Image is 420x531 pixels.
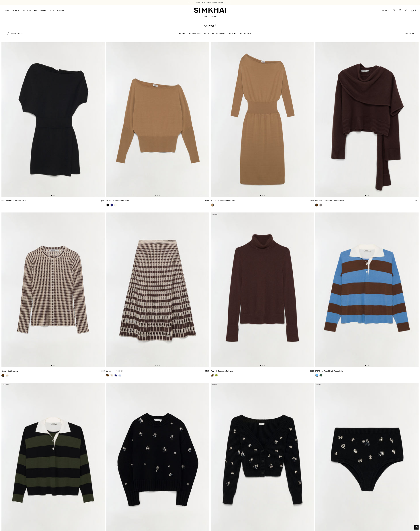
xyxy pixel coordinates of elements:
button: Go to slide 1 [365,195,366,196]
a: [PERSON_NAME] Knit Rugby Polo [315,370,343,372]
img: Lavina Off Shoulder Sweater [106,42,209,197]
img: Carson Knit Rugby Polo [315,212,419,367]
button: Go to slide 3 [54,365,55,366]
button: Sort By [405,32,414,35]
button: Go to slide 1 [155,365,156,366]
button: Go to slide 1 [365,365,366,366]
a: WOMEN [12,7,19,13]
a: Open search modal [391,7,397,13]
a: Knit Dresses [239,32,251,34]
div: 111 [214,24,216,27]
nav: breadcrumbs [203,15,217,18]
a: Lavina Off Shoulder Sweater [106,200,129,202]
button: Go to slide 1 [51,365,52,366]
button: Show Filters [6,31,23,36]
a: Open cart modal [409,7,415,13]
a: Larken Knit Midi Skirt [106,370,123,372]
img: Fenwick Cashmere Turtleneck [211,212,314,367]
img: Elson Wool Cashmere Scarf Sweater [315,42,419,197]
img: Gracen Knit Cardigan [1,212,105,367]
button: Go to slide 2 [157,365,158,366]
button: Go to slide 3 [368,195,369,196]
h1: Knitwear [204,24,216,27]
button: Go to slide 2 [53,365,54,366]
a: NEW [5,7,9,13]
button: Go to slide 3 [368,365,369,366]
a: Knitwear [178,32,187,34]
img: Shania Off Shoulder Mini Dress [1,42,105,197]
button: Go to slide 1 [260,195,261,196]
button: Go to slide 2 [262,365,263,366]
nav: Linked collections [178,30,251,37]
img: Janese Off Shoulder Midi Dress [211,42,314,197]
a: Home [203,16,207,17]
span: Sort By [405,32,411,34]
a: ACCESSORIES [34,7,46,13]
a: Go to the account page [397,7,403,13]
button: Go to slide 1 [51,195,52,196]
a: Knit Tops [228,32,236,34]
a: Elson Wool Cashmere Scarf Sweater [315,200,344,202]
button: Go to slide 3 [54,195,55,196]
button: Go to slide 2 [262,195,263,196]
a: DRESSES [23,7,31,13]
button: USD $ [382,7,390,13]
button: Go to slide 3 [159,365,160,366]
a: MEN [50,7,54,13]
a: Janese Off Shoulder Midi Dress [211,200,236,202]
button: Go to slide 3 [264,365,265,366]
div: / [209,15,209,18]
a: SIMKHAI [194,7,226,13]
span: Knitwear [211,16,217,17]
a: EXPLORE [57,7,65,13]
button: Go to slide 2 [366,365,367,366]
img: Larken Knit Midi Skirt [106,212,209,367]
a: Shania Off Shoulder Mini Dress [1,200,26,202]
a: Wishlist [403,7,409,13]
a: Gracen Knit Cardigan [1,370,18,372]
button: Go to slide 3 [159,195,160,196]
span: Show Filters [11,32,23,34]
button: Go to slide 1 [260,365,261,366]
button: Go to slide 2 [53,195,54,196]
a: Sweaters & Cardigans [204,32,225,34]
a: Fenwick Cashmere Turtleneck [211,370,234,372]
a: Knit Bottoms [189,32,201,34]
button: Go to slide 2 [366,195,367,196]
button: Go to slide 2 [157,195,158,196]
span: 0 [414,9,416,11]
button: Go to slide 3 [264,195,265,196]
button: Go to slide 1 [155,195,156,196]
